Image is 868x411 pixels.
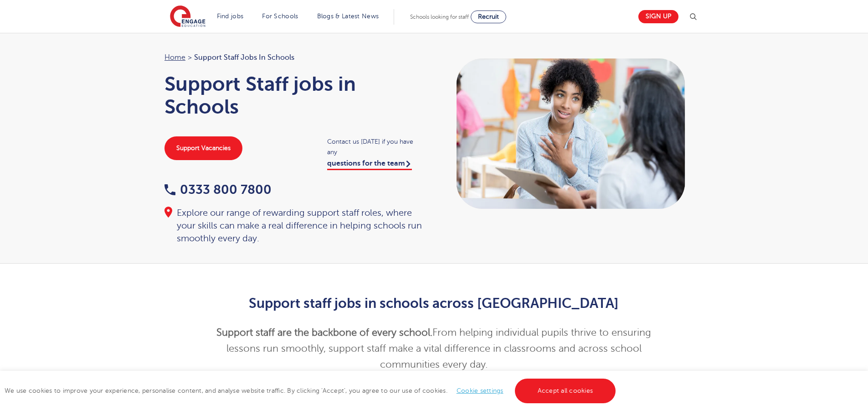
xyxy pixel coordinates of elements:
strong: Support staff are the backbone of every school. [216,327,432,338]
a: Cookie settings [457,387,503,394]
a: Blogs & Latest News [317,13,379,20]
a: Accept all cookies [515,379,616,403]
img: Engage Education [170,5,205,28]
span: Support Staff jobs in Schools [194,52,294,63]
span: Recruit [478,13,499,20]
strong: Support staff jobs in schools across [GEOGRAPHIC_DATA] [249,296,619,311]
a: Home [164,53,185,62]
span: Schools looking for staff [410,14,469,20]
a: Find jobs [217,13,244,20]
a: For Schools [262,13,298,20]
nav: breadcrumb [164,52,425,63]
div: Explore our range of rewarding support staff roles, where your skills can make a real difference ... [164,207,425,245]
span: > [188,53,192,62]
a: 0333 800 7800 [164,182,272,197]
span: We use cookies to improve your experience, personalise content, and analyse website traffic. By c... [5,387,618,394]
a: Recruit [471,10,506,23]
a: Support Vacancies [164,136,242,160]
span: Contact us [DATE] if you have any [327,136,425,157]
h1: Support Staff jobs in Schools [164,73,425,118]
p: From helping individual pupils thrive to ensuring lessons run smoothly, support staff make a vita... [211,325,657,373]
a: questions for the team [327,159,412,170]
a: Sign up [638,10,678,23]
